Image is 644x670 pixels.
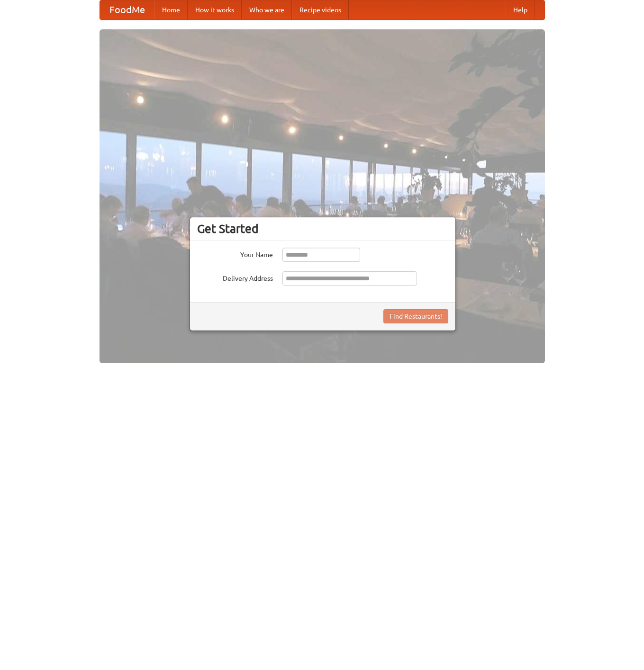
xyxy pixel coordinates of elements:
[197,248,273,259] label: Your Name
[242,0,292,19] a: Who we are
[188,0,242,19] a: How it works
[100,0,154,19] a: FoodMe
[197,271,273,283] label: Delivery Address
[506,0,535,19] a: Help
[154,0,188,19] a: Home
[292,0,349,19] a: Recipe videos
[383,309,448,323] button: Find Restaurants!
[197,222,448,236] h3: Get Started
